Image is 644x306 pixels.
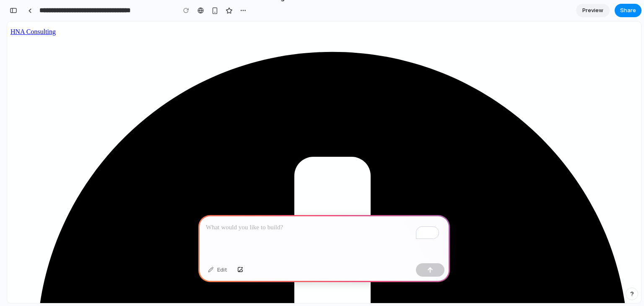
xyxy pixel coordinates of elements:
span: Preview [582,6,603,15]
button: Share [615,4,641,17]
div: To enrich screen reader interactions, please activate Accessibility in Grammarly extension settings [198,215,450,260]
a: HNA Consulting [3,7,49,14]
span: Share [620,6,636,15]
a: Preview [576,4,610,17]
